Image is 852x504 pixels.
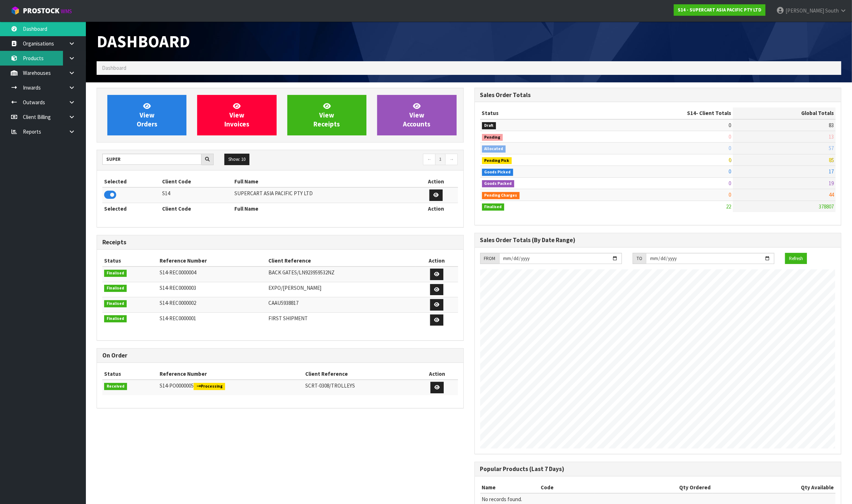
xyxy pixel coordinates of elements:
th: Client Code [160,203,233,214]
th: Full Name [233,203,414,214]
span: S14-REC0000003 [160,284,196,291]
h3: On Order [102,352,458,359]
span: 0 [729,133,731,140]
span: Finalised [104,315,127,322]
span: BACK GATES/LN923959532NZ [268,269,335,276]
span: Pending Charges [482,192,520,199]
span: Draft [482,122,496,129]
a: S14 - SUPERCART ASIA PACIFIC PTY LTD [674,4,765,16]
th: Selected [102,176,160,187]
span: Pending Pick [482,157,512,164]
span: CAAU5938817 [268,299,298,306]
span: Finalised [482,203,505,211]
span: 57 [829,145,834,152]
span: Finalised [104,285,127,292]
button: Show: 10 [224,154,249,165]
span: Goods Packed [482,180,515,187]
span: Pending [482,134,503,141]
a: ViewReceipts [287,95,366,136]
span: 0 [729,157,731,163]
span: 0 [729,168,731,175]
a: ViewAccounts [377,95,456,136]
span: 22 [726,203,731,210]
th: Reference Number [158,368,303,380]
th: Reference Number [158,255,267,267]
span: S14 [687,110,696,116]
button: Refresh [785,253,807,264]
th: Client Code [160,176,233,187]
th: Client Reference [267,255,416,267]
span: 0 [729,145,731,152]
span: FIRST SHIPMENT [268,315,308,322]
span: 378807 [819,203,834,210]
strong: S14 - SUPERCART ASIA PACIFIC PTY LTD [678,7,761,13]
td: SCRT-0308/TROLLEYS [303,380,416,395]
span: Processing [194,383,225,390]
th: Action [414,176,458,187]
span: View Orders [137,102,157,129]
span: Dashboard [97,31,190,52]
th: Status [102,368,158,380]
span: EXPO/[PERSON_NAME] [268,284,321,291]
span: 13 [829,133,834,140]
h3: Sales Order Totals (By Date Range) [480,237,836,244]
span: 17 [829,168,834,175]
span: Finalised [104,270,127,277]
a: ViewInvoices [197,95,276,136]
span: Goods Picked [482,169,513,176]
th: Status [480,107,598,119]
span: ProStock [23,6,59,15]
div: FROM [480,253,499,264]
th: Action [416,255,458,267]
th: Qty Available [712,482,836,493]
th: - Client Totals [598,107,733,119]
span: View Invoices [224,102,249,129]
input: Search clients [102,154,201,165]
span: S14-REC0000004 [160,269,196,276]
span: Finalised [104,300,127,307]
span: Dashboard [102,64,126,71]
span: 19 [829,180,834,187]
span: Allocated [482,145,506,153]
a: ← [423,154,435,165]
th: Action [416,368,458,380]
th: Global Totals [733,107,836,119]
h3: Receipts [102,239,458,246]
th: Qty Ordered [594,482,712,493]
h3: Popular Products (Last 7 Days) [480,466,836,472]
a: ViewOrders [107,95,186,136]
span: 85 [829,157,834,163]
span: 0 [729,191,731,198]
td: SUPERCART ASIA PACIFIC PTY LTD [233,187,414,203]
th: Full Name [233,176,414,187]
span: 0 [729,180,731,187]
small: WMS [61,8,72,15]
h3: Sales Order Totals [480,92,836,99]
span: 0 [729,122,731,129]
th: Status [102,255,158,267]
span: 44 [829,191,834,198]
a: → [445,154,458,165]
td: S14-PO0000005 [158,380,303,395]
th: Code [539,482,595,493]
div: TO [633,253,646,264]
span: South [825,7,839,14]
td: S14 [160,187,233,203]
th: Selected [102,203,160,214]
th: Client Reference [303,368,416,380]
span: [PERSON_NAME] [785,7,824,14]
a: 1 [435,154,446,165]
nav: Page navigation [286,154,458,166]
img: cube-alt.png [11,6,20,15]
span: View Receipts [313,102,340,129]
th: Action [414,203,458,214]
span: S14-REC0000002 [160,299,196,306]
span: View Accounts [403,102,430,129]
th: Name [480,482,539,493]
span: Received [104,383,127,390]
span: 83 [829,122,834,129]
span: S14-REC0000001 [160,315,196,322]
